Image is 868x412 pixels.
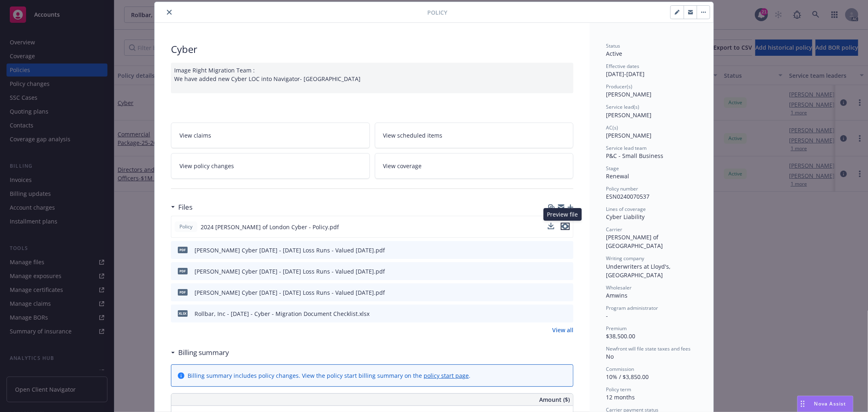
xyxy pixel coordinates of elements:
[606,131,652,139] span: [PERSON_NAME]
[179,131,211,140] span: View claims
[606,332,635,340] span: $38,500.00
[561,223,570,230] button: preview file
[171,347,229,358] div: Billing summary
[195,288,385,297] div: [PERSON_NAME] Cyber [DATE] - [DATE] Loss Runs - Valued [DATE].pdf
[171,63,573,93] div: Image Right Migration Team : We have added new Cyber LOC into Navigator- [GEOGRAPHIC_DATA]
[606,213,645,221] span: Cyber Liability
[552,326,573,334] a: View all
[606,152,663,160] span: P&C - Small Business
[375,123,574,148] a: View scheduled items
[606,103,639,110] span: Service lead(s)
[606,206,646,213] span: Lines of coverage
[606,312,608,320] span: -
[606,373,649,381] span: 10% / $3,850.00
[606,233,663,250] span: [PERSON_NAME] of [GEOGRAPHIC_DATA]
[179,162,234,170] span: View policy changes
[548,223,554,231] button: download file
[548,223,554,229] button: download file
[375,153,574,179] a: View coverage
[563,309,570,318] button: preview file
[171,202,192,213] div: Files
[563,246,570,254] button: preview file
[606,366,634,373] span: Commission
[606,325,627,332] span: Premium
[606,165,619,172] span: Stage
[606,305,658,311] span: Program administrator
[606,63,639,70] span: Effective dates
[178,310,188,316] span: xlsx
[195,246,385,254] div: [PERSON_NAME] Cyber [DATE] - [DATE] Loss Runs - Valued [DATE].pdf
[606,291,627,299] span: Amwins
[195,267,385,276] div: [PERSON_NAME] Cyber [DATE] - [DATE] Loss Runs - Valued [DATE].pdf
[550,246,556,254] button: download file
[188,371,470,380] div: Billing summary includes policy changes. View the policy start billing summary on the .
[797,396,853,412] button: Nova Assist
[606,263,672,279] span: Underwriters at Lloyd's, [GEOGRAPHIC_DATA]
[606,386,631,393] span: Policy term
[171,153,370,179] a: View policy changes
[606,50,622,57] span: Active
[606,42,620,49] span: Status
[606,145,647,151] span: Service lead team
[539,395,570,404] span: Amount ($)
[606,226,622,233] span: Carrier
[606,255,644,262] span: Writing company
[606,63,697,78] div: [DATE] - [DATE]
[814,400,846,407] span: Nova Assist
[606,111,652,119] span: [PERSON_NAME]
[201,223,339,231] span: 2024 [PERSON_NAME] of London Cyber - Policy.pdf
[550,309,556,318] button: download file
[178,268,188,274] span: pdf
[606,172,629,180] span: Renewal
[606,345,691,352] span: Newfront will file state taxes and fees
[383,162,422,170] span: View coverage
[195,309,370,318] div: Rollbar, Inc - [DATE] - Cyber - Migration Document Checklist.xlsx
[561,223,570,231] button: preview file
[178,202,192,213] h3: Files
[171,123,370,148] a: View claims
[606,353,614,360] span: No
[178,347,229,358] h3: Billing summary
[606,185,638,192] span: Policy number
[544,208,582,221] div: Preview file
[606,90,652,98] span: [PERSON_NAME]
[606,284,632,291] span: Wholesaler
[798,396,808,412] div: Drag to move
[178,247,188,253] span: pdf
[427,8,447,17] span: Policy
[550,288,556,297] button: download file
[178,289,188,295] span: pdf
[563,288,570,297] button: preview file
[606,83,632,90] span: Producer(s)
[171,42,573,56] div: Cyber
[383,131,443,140] span: View scheduled items
[550,267,556,276] button: download file
[178,223,194,230] span: Policy
[563,267,570,276] button: preview file
[606,124,618,131] span: AC(s)
[424,372,469,379] a: policy start page
[164,7,174,17] button: close
[606,393,635,401] span: 12 months
[606,193,649,200] span: ESN0240070537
